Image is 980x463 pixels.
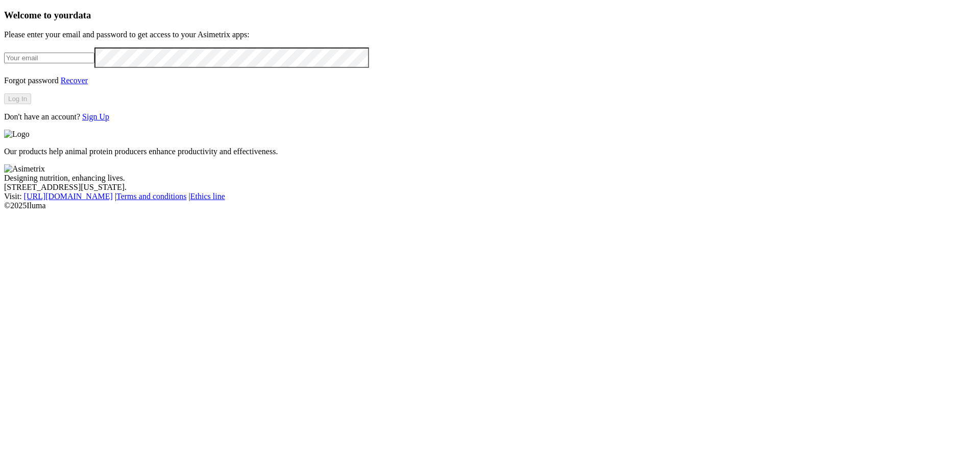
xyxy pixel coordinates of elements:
p: Please enter your email and password to get access to your Asimetrix apps: [4,30,976,39]
img: Logo [4,130,30,139]
button: Log In [4,93,31,104]
p: Don't have an account? [4,112,976,121]
div: [STREET_ADDRESS][US_STATE]. [4,183,976,192]
a: Terms and conditions [116,192,187,201]
a: Sign Up [82,112,109,121]
h3: Welcome to your [4,10,976,21]
a: [URL][DOMAIN_NAME] [24,192,113,201]
p: Forgot password [4,76,976,85]
div: Designing nutrition, enhancing lives. [4,174,976,183]
a: Recover [61,76,88,85]
div: © 2025 Iluma [4,201,976,210]
p: Our products help animal protein producers enhance productivity and effectiveness. [4,147,976,156]
div: Visit : | | [4,192,976,201]
a: Ethics line [190,192,225,201]
span: data [73,10,91,20]
input: Your email [4,53,94,63]
img: Asimetrix [4,164,45,174]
